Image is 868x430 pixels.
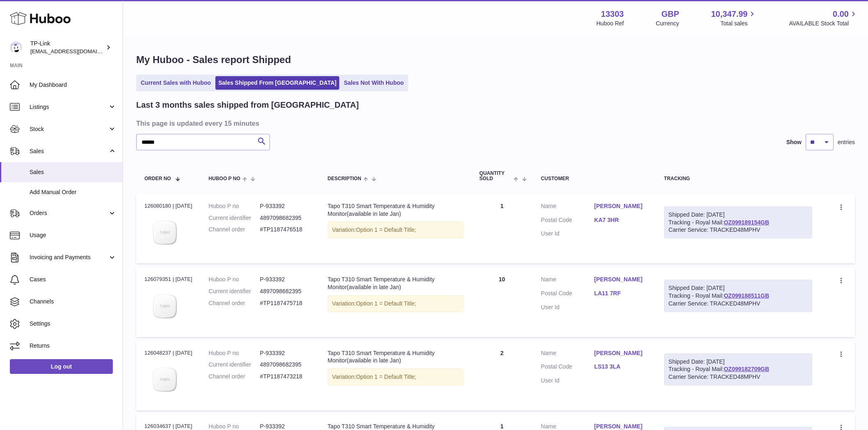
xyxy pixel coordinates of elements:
a: [PERSON_NAME] [594,349,648,357]
div: Tracking - Royal Mail: [664,353,813,386]
img: Tapo_T310_1_large_20221020063800b.jpg [144,286,185,327]
span: [EMAIL_ADDRESS][DOMAIN_NAME] [30,48,121,54]
span: Stock [30,125,108,133]
dd: #TP1187476518 [260,226,311,233]
div: Variation: [328,369,463,385]
div: Huboo Ref [596,20,624,27]
span: Sales [30,147,108,155]
span: Total sales [720,20,757,27]
div: 126048237 | [DATE] [144,349,192,357]
dt: Channel order [209,299,260,307]
td: 2 [471,341,533,410]
div: Tracking - Royal Mail: [664,280,813,312]
span: Settings [30,320,116,328]
dd: #TP1187475718 [260,299,311,307]
dd: P-933392 [260,349,311,357]
div: Variation: [328,222,463,238]
dt: Channel order [209,226,260,233]
div: 126034637 | [DATE] [144,423,192,430]
span: Invoicing and Payments [30,253,108,261]
dt: Current identifier [209,287,260,295]
dt: Postal Code [541,363,594,373]
img: Tapo_T310_1_large_20221020063800b.jpg [144,212,185,253]
span: Usage [30,231,116,239]
dd: P-933392 [260,276,311,283]
div: Shipped Date: [DATE] [669,284,808,292]
div: Variation: [328,295,463,312]
span: Quantity Sold [480,171,512,181]
strong: 13303 [601,9,624,20]
div: Carrier Service: TRACKED48MPHV [669,226,808,234]
div: Tracking [664,176,813,181]
label: Show [786,138,802,146]
span: Add Manual Order [30,188,116,196]
a: 0.00 AVAILABLE Stock Total [789,9,858,27]
a: Sales Shipped From [GEOGRAPHIC_DATA] [215,76,339,90]
dd: 4897098682395 [260,287,311,295]
span: Option 1 = Default Title; [356,373,416,380]
span: Cases [30,276,116,283]
div: Carrier Service: TRACKED48MPHV [669,300,808,308]
div: Carrier Service: TRACKED48MPHV [669,373,808,381]
span: 0.00 [833,9,849,20]
span: Sales [30,168,116,176]
td: 1 [471,194,533,263]
dt: Postal Code [541,216,594,226]
span: Huboo P no [209,176,240,181]
a: KA7 3HR [594,216,648,224]
div: Shipped Date: [DATE] [669,211,808,219]
dt: User Id [541,377,594,385]
div: 126080180 | [DATE] [144,202,192,210]
dd: 4897098682395 [260,214,311,222]
span: Order No [144,176,171,181]
div: Tapo T310 Smart Temperature & Humidity Monitor(available in late Jan) [328,202,463,218]
span: AVAILABLE Stock Total [789,20,858,27]
dt: Huboo P no [209,276,260,283]
span: Option 1 = Default Title; [356,300,416,307]
dt: Current identifier [209,214,260,222]
dd: 4897098682395 [260,361,311,369]
div: Tapo T310 Smart Temperature & Humidity Monitor(available in late Jan) [328,349,463,365]
dt: Name [541,349,594,359]
strong: GBP [661,9,679,20]
h3: This page is updated every 15 minutes [136,119,853,128]
dt: Current identifier [209,361,260,369]
dd: P-933392 [260,202,311,210]
h1: My Huboo - Sales report Shipped [136,53,855,66]
span: Orders [30,209,108,217]
dt: Name [541,202,594,212]
a: Log out [10,359,113,374]
span: Description [328,176,361,181]
div: Tapo T310 Smart Temperature & Humidity Monitor(available in late Jan) [328,276,463,291]
a: OZ099182709GB [724,366,769,372]
h2: Last 3 months sales shipped from [GEOGRAPHIC_DATA] [136,100,359,111]
span: Channels [30,298,116,306]
img: Tapo_T310_1_large_20221020063800b.jpg [144,359,185,400]
span: Returns [30,342,116,350]
span: Listings [30,103,108,111]
a: [PERSON_NAME] [594,202,648,210]
div: Tracking - Royal Mail: [664,206,813,239]
a: [PERSON_NAME] [594,276,648,283]
div: Currency [656,20,679,27]
a: Current Sales with Huboo [138,76,214,90]
div: TP-Link [30,40,104,55]
dt: Huboo P no [209,349,260,357]
a: 10,347.99 Total sales [711,9,757,27]
dt: Postal Code [541,290,594,299]
dt: User Id [541,303,594,311]
div: Customer [541,176,648,181]
dt: Channel order [209,373,260,380]
a: OZ099188511GB [724,292,769,299]
dt: User Id [541,230,594,238]
a: OZ099189154GB [724,219,769,226]
span: My Dashboard [30,81,116,89]
a: LA11 7RF [594,290,648,297]
a: Sales Not With Huboo [341,76,407,90]
span: 10,347.99 [711,9,747,20]
img: internalAdmin-13303@internal.huboo.com [10,41,22,54]
a: LS13 3LA [594,363,648,371]
span: Option 1 = Default Title; [356,226,416,233]
div: 126079351 | [DATE] [144,276,192,283]
div: Shipped Date: [DATE] [669,358,808,366]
